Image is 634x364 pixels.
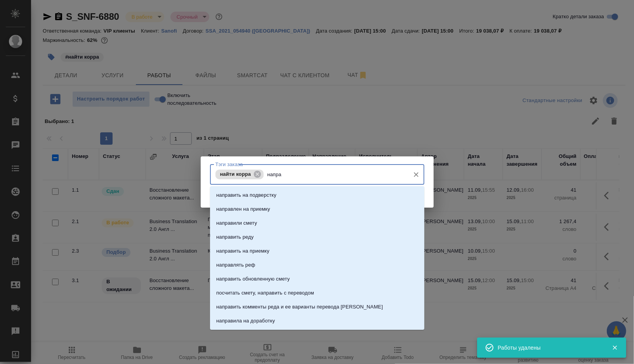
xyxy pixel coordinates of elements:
[607,344,623,351] button: Закрыть
[411,169,422,180] button: Очистить
[215,171,256,177] span: найти корра
[216,233,254,241] p: направить реду
[215,170,264,179] div: найти корра
[216,247,269,255] p: направить на приемку
[216,275,290,283] p: направить обновленную смету
[216,205,270,213] p: направлен на приемку
[216,219,257,227] p: направили смету
[216,317,275,325] p: направила на доработку
[216,261,255,269] p: направлять реф
[216,289,314,297] p: посчитать смету, направить с переводом
[216,191,276,199] p: направить на подверстку
[216,303,383,311] p: направить комменты реда и ее варианты перевода [PERSON_NAME]
[498,344,600,352] div: Работы удалены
